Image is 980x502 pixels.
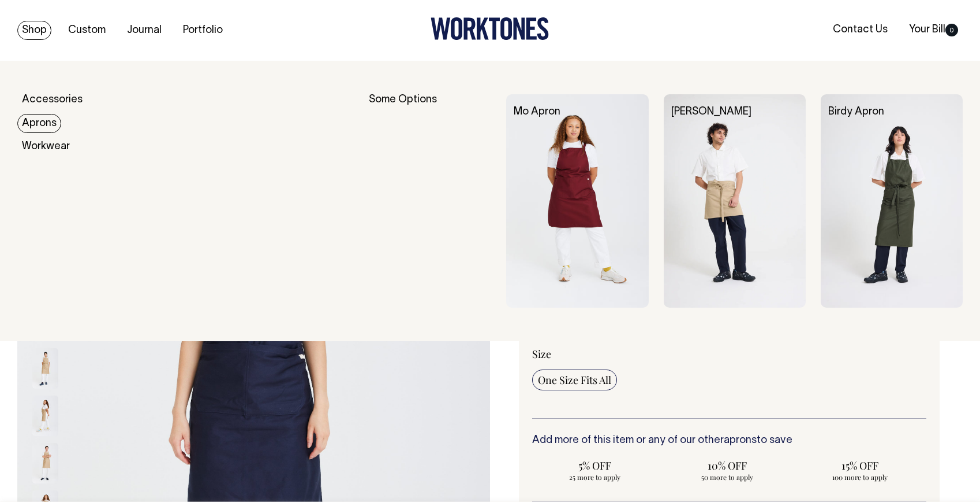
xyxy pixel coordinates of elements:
[538,373,611,387] span: One Size Fits All
[664,94,806,308] img: Bobby Apron
[665,455,791,485] input: 10% OFF 50 more to apply
[532,435,926,446] h6: Add more of this item or any of our other to save
[671,459,785,473] span: 10% OFF
[538,459,652,473] span: 5% OFF
[828,20,892,39] a: Contact Us
[821,94,963,308] img: Birdy Apron
[17,137,74,156] a: Workwear
[122,21,166,40] a: Journal
[32,396,58,436] img: khaki
[724,435,757,445] a: aprons
[538,473,652,482] span: 25 more to apply
[63,21,110,40] a: Custom
[17,90,87,109] a: Accessories
[178,21,227,40] a: Portfolio
[17,21,51,40] a: Shop
[532,370,617,390] input: One Size Fits All
[797,455,923,485] input: 15% OFF 100 more to apply
[532,347,926,361] div: Size
[369,94,492,308] div: Some Options
[803,459,917,473] span: 15% OFF
[32,443,58,483] img: khaki
[32,348,58,389] img: khaki
[671,107,751,117] a: [PERSON_NAME]
[945,24,958,36] span: 0
[17,114,61,133] a: Aprons
[828,107,884,117] a: Birdy Apron
[514,107,560,117] a: Mo Apron
[904,20,963,39] a: Your Bill0
[506,94,648,308] img: Mo Apron
[803,473,917,482] span: 100 more to apply
[671,473,785,482] span: 50 more to apply
[532,455,658,485] input: 5% OFF 25 more to apply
